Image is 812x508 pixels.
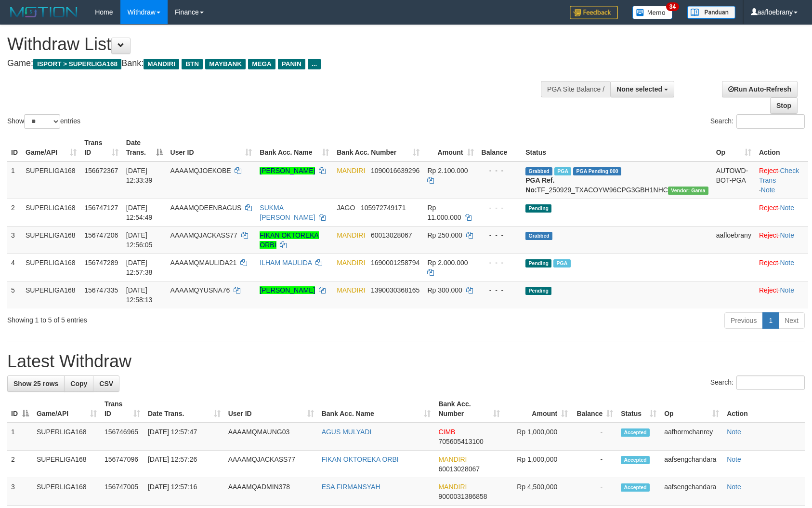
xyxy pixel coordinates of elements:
th: Balance [478,134,522,161]
span: None selected [616,85,662,93]
span: 34 [666,2,679,11]
td: AAAAMQADMIN378 [224,478,318,506]
a: Reject [759,231,778,239]
a: Copy [64,375,93,392]
th: Date Trans.: activate to sort column descending [122,134,167,161]
span: MANDIRI [438,455,467,463]
span: CSV [99,380,113,388]
td: SUPERLIGA168 [22,281,80,308]
span: Copy [70,380,87,388]
span: Grabbed [525,232,552,240]
span: Accepted [621,483,650,492]
div: - - - [482,285,518,295]
a: FIKAN OKTOREKA ORBI [322,455,399,463]
th: Bank Acc. Number: activate to sort column ascending [434,395,504,423]
a: Note [780,286,794,294]
label: Search: [710,114,805,129]
a: Note [780,259,794,267]
span: Pending [525,204,551,213]
span: Rp 2.100.000 [427,167,468,174]
span: 156747335 [84,286,118,294]
td: AAAAMQJACKASS77 [224,451,318,478]
span: Copy 1390030368165 to clipboard [371,286,419,294]
span: AAAAMQYUSNA76 [170,286,230,294]
td: 3 [7,226,22,254]
td: aafloebrany [712,226,755,254]
th: Bank Acc. Name: activate to sort column ascending [256,134,333,161]
img: Button%20Memo.svg [632,6,673,19]
span: Copy 9000031386858 to clipboard [438,493,487,500]
img: MOTION_logo.png [7,5,80,19]
a: Note [761,186,775,194]
a: Next [778,312,805,329]
td: aafsengchandara [660,478,723,506]
th: User ID: activate to sort column ascending [224,395,318,423]
th: User ID: activate to sort column ascending [167,134,256,161]
span: AAAAMQDEENBAGUS [170,204,242,212]
input: Search: [736,375,805,390]
td: AAAAMQMAUNG03 [224,423,318,451]
td: SUPERLIGA168 [22,254,80,281]
span: Rp 300.000 [427,286,462,294]
td: [DATE] 12:57:47 [144,423,224,451]
span: Copy 705605413100 to clipboard [438,438,483,445]
span: [DATE] 12:54:49 [126,204,153,221]
th: Trans ID: activate to sort column ascending [101,395,144,423]
img: panduan.png [687,6,735,19]
a: Check Trans [759,167,799,184]
th: Op: activate to sort column ascending [712,134,755,161]
th: Trans ID: activate to sort column ascending [80,134,122,161]
span: MAYBANK [205,59,246,69]
a: Note [780,204,794,212]
a: Run Auto-Refresh [722,81,798,97]
th: Action [723,395,805,423]
span: MANDIRI [144,59,179,69]
span: Copy 1090016639296 to clipboard [371,167,419,174]
td: [DATE] 12:57:16 [144,478,224,506]
span: MANDIRI [337,231,365,239]
th: Status: activate to sort column ascending [617,395,660,423]
th: Action [755,134,808,161]
td: 2 [7,199,22,226]
th: Status [522,134,712,161]
a: ILHAM MAULIDA [260,259,312,267]
td: 156746965 [101,423,144,451]
td: 1 [7,423,33,451]
td: TF_250929_TXACOYW96CPG3GBH1NHC [522,161,712,199]
span: BTN [182,59,203,69]
span: Vendor URL: https://trx31.1velocity.biz [668,187,708,195]
th: Amount: activate to sort column ascending [423,134,477,161]
a: [PERSON_NAME] [260,286,315,294]
span: ... [308,59,321,69]
div: - - - [482,258,518,267]
td: SUPERLIGA168 [33,478,101,506]
span: Marked by aafsengchandara [554,167,571,175]
span: [DATE] 12:33:39 [126,167,153,184]
span: Copy 60013028067 to clipboard [371,231,412,239]
h1: Withdraw List [7,35,532,54]
span: AAAAMQJOEKOBE [170,167,231,174]
td: aafhormchanrey [660,423,723,451]
td: SUPERLIGA168 [22,226,80,254]
td: - [572,478,617,506]
a: ESA FIRMANSYAH [322,483,380,491]
td: 5 [7,281,22,308]
span: 156747206 [84,231,118,239]
span: MEGA [248,59,275,69]
div: - - - [482,203,518,213]
a: Note [780,231,794,239]
th: ID: activate to sort column descending [7,395,33,423]
span: AAAAMQMAULIDA21 [170,259,237,267]
span: Rp 11.000.000 [427,204,461,221]
div: Showing 1 to 5 of 5 entries [7,311,331,325]
th: Game/API: activate to sort column ascending [33,395,101,423]
span: Copy 105972749171 to clipboard [361,204,406,212]
label: Show entries [7,114,80,129]
span: MANDIRI [438,483,467,491]
span: MANDIRI [337,259,365,267]
td: AUTOWD-BOT-PGA [712,161,755,199]
div: PGA Site Balance / [541,81,610,97]
a: Stop [770,97,798,114]
span: Pending [525,287,551,295]
b: PGA Ref. No: [525,176,554,194]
